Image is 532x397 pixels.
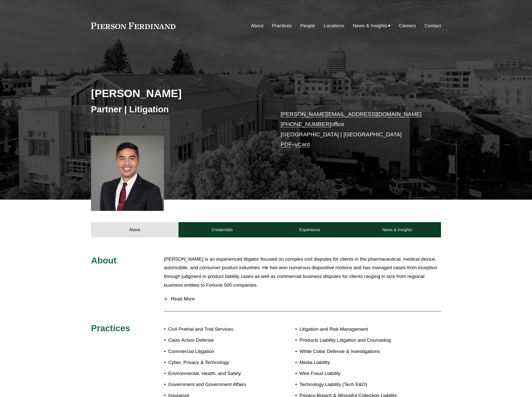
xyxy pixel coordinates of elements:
[299,336,412,345] p: Products Liability Litigation and Counseling
[280,121,331,127] a: [PHONE_NUMBER]
[91,222,178,237] a: About
[91,87,266,100] h2: [PERSON_NAME]
[178,222,266,237] a: Credentials
[164,255,441,289] p: [PERSON_NAME] is an experienced litigator focused on complex civil disputes for clients in the ph...
[299,380,412,389] p: Technology Liability (Tech E&O)
[353,21,390,31] a: folder dropdown
[324,21,344,31] a: Locations
[353,22,387,30] span: News & Insights
[91,255,116,265] span: About
[299,358,412,367] p: Media Liability
[168,369,266,378] p: Environmental, Health, and Safety
[272,21,292,31] a: Practices
[168,347,266,356] p: Commercial Litigation
[280,109,426,150] p: office [GEOGRAPHIC_DATA] | [GEOGRAPHIC_DATA] –
[299,347,412,356] p: White Collar Defense & Investigations
[295,141,310,148] a: vCard
[251,21,263,31] a: About
[280,111,421,117] a: [PERSON_NAME][EMAIL_ADDRESS][DOMAIN_NAME]
[91,323,130,333] span: Practices
[399,21,416,31] a: Careers
[168,325,266,334] p: Civil Pretrial and Trial Services
[299,325,412,334] p: Litigation and Risk Management
[424,21,441,31] a: Contact
[168,380,266,389] p: Government and Government Affairs
[353,222,441,237] a: News & Insights
[91,104,266,115] h3: Partner | Litigation
[164,292,441,305] button: Read More
[168,336,266,345] p: Class Action Defense
[168,358,266,367] p: Cyber, Privacy & Technology
[266,222,353,237] a: Experience
[167,296,441,302] span: Read More
[299,369,412,378] p: Wire Fraud Liability
[300,21,315,31] a: People
[280,141,292,148] a: PDF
